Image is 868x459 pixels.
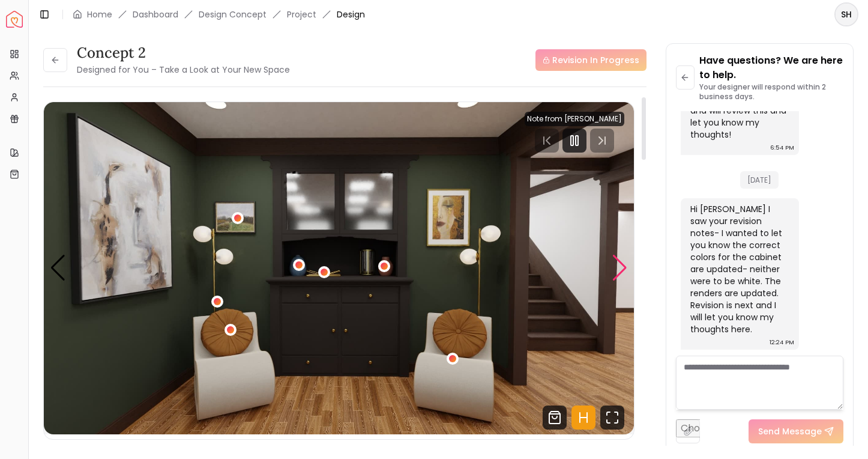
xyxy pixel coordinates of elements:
svg: Fullscreen [600,406,624,430]
button: SH [834,2,858,26]
img: Spacejoy Logo [6,11,23,28]
div: Next slide [612,255,628,281]
span: [DATE] [740,171,779,189]
img: Design Render 3 [44,102,634,434]
a: Dashboard [133,8,178,20]
div: Carousel [44,102,634,434]
svg: Shop Products from this design [543,406,567,430]
a: Project [287,8,316,20]
h3: concept 2 [77,43,290,62]
svg: Pause [567,133,582,148]
nav: breadcrumb [73,8,365,20]
p: Your designer will respond within 2 business days. [699,82,843,102]
small: Designed for You – Take a Look at Your New Space [77,64,290,76]
div: 3 / 4 [44,102,634,434]
p: Have questions? We are here to help. [699,53,843,82]
a: Spacejoy [6,11,23,28]
div: 6:54 PM [770,142,794,154]
div: Previous slide [50,255,66,281]
span: SH [836,4,857,25]
div: 12:24 PM [770,336,794,348]
li: Design Concept [199,8,267,20]
a: Home [87,8,112,20]
div: Note from [PERSON_NAME] [525,112,624,126]
svg: Hotspots Toggle [571,406,595,430]
div: Hi [PERSON_NAME] I saw your revision notes- I wanted to let you know the correct colors for the c... [690,203,788,335]
span: Design [337,8,365,20]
